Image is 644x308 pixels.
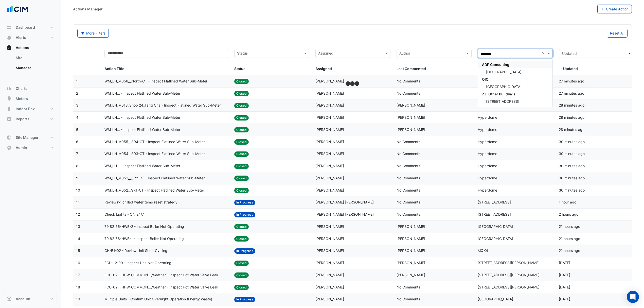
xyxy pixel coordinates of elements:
[76,164,78,168] span: 8
[76,176,78,180] span: 9
[482,92,515,96] span: ZZ-Other Buildings
[234,79,249,84] span: Closed
[76,200,80,204] span: 11
[7,35,12,40] app-icon: Alerts
[315,285,344,289] span: [PERSON_NAME]
[478,164,497,168] span: Hyperdome
[397,261,425,265] span: [PERSON_NAME]
[559,115,584,119] span: 2025-08-28T11:17:38.112
[234,188,249,193] span: Closed
[559,127,584,132] span: 2025-08-28T11:17:11.151
[478,59,553,107] ng-dropdown-panel: Options list
[16,106,35,111] span: Indoor Env
[486,99,519,104] span: [STREET_ADDRESS]
[234,91,249,96] span: Closed
[76,224,80,229] span: 13
[104,248,167,254] span: CH-B1-02 - Review Unit Short Cycling
[482,62,509,67] span: ADP Consulting
[397,115,425,119] span: [PERSON_NAME]
[16,296,30,301] span: Account
[16,35,26,40] span: Alerts
[104,260,171,266] span: FCU-12-09 - Inspect Unit Not Operating
[104,284,218,290] span: FCU-02...,HHW-COMMON...,Weather - Inspect Hot Water Valve Leak
[559,188,585,192] span: 2025-08-28T11:15:37.784
[315,79,344,83] span: [PERSON_NAME]
[234,139,249,145] span: Closed
[234,297,255,302] span: In Progress
[478,200,511,204] span: [STREET_ADDRESS]
[397,236,425,241] span: [PERSON_NAME]
[478,151,497,156] span: Hyperdome
[397,224,425,229] span: [PERSON_NAME]
[559,49,634,58] button: Updated
[104,91,180,96] span: WM_LH... - Inspect Flatlined Water Sub-Meter
[234,236,249,242] span: Closed
[562,51,577,56] span: Updated
[12,53,57,63] a: Site
[73,6,103,12] div: Actions Manager
[486,70,522,74] span: [GEOGRAPHIC_DATA]
[6,4,29,14] img: Company Logo
[76,236,80,241] span: 14
[559,261,570,265] span: 2025-08-27T11:14:29.240
[4,32,57,43] button: Alerts
[4,143,57,153] button: Admin
[478,285,540,289] span: [STREET_ADDRESS][PERSON_NAME]
[234,212,255,217] span: In Progress
[559,212,578,216] span: 2025-08-28T10:05:09.822
[486,84,522,89] span: [GEOGRAPHIC_DATA]
[397,79,420,83] span: No Comments
[104,78,207,84] span: WM_LH_M058__North-CT - Inspect Flatlined Water Sub-Meter
[16,145,27,150] span: Admin
[478,273,540,277] span: [STREET_ADDRESS][PERSON_NAME]
[104,199,177,205] span: Reviewing chilled water temp reset strategy
[478,261,540,265] span: [STREET_ADDRESS][PERSON_NAME]
[478,188,497,192] span: Hyperdome
[397,297,420,301] span: No Comments
[104,139,205,145] span: WM_LH_M055__SR4-CT - Inspect Flatlined Water Sub-Meter
[397,200,420,204] span: No Comments
[76,212,80,216] span: 12
[7,145,12,150] app-icon: Admin
[315,261,344,265] span: [PERSON_NAME]
[234,127,249,132] span: Closed
[315,224,344,229] span: [PERSON_NAME]
[234,285,249,290] span: Closed
[7,96,12,101] app-icon: Meters
[234,176,249,181] span: Closed
[315,200,374,204] span: [PERSON_NAME] [PERSON_NAME]
[315,91,344,95] span: [PERSON_NAME]
[234,248,255,254] span: In Progress
[16,45,29,50] span: Actions
[76,103,78,107] span: 3
[397,91,420,95] span: No Comments
[4,22,57,32] button: Dashboard
[4,294,57,304] button: Account
[104,187,204,193] span: WM_LH_M052__SR1-CT - Inspect Flatlined Water Sub-Meter
[234,200,255,205] span: In Progress
[315,127,344,132] span: [PERSON_NAME]
[4,114,57,124] button: Reports
[397,151,420,156] span: No Comments
[478,297,513,301] span: [GEOGRAPHIC_DATA]
[104,151,205,157] span: WM_LH_M054__SR3-CT - Inspect Flatlined Water Sub-Meter
[234,224,249,229] span: Closed
[315,273,344,277] span: [PERSON_NAME]
[315,151,344,156] span: [PERSON_NAME]
[76,273,80,277] span: 17
[397,285,420,289] span: No Comments
[559,103,584,107] span: 2025-08-28T11:17:43.450
[76,151,78,156] span: 7
[76,248,80,253] span: 15
[76,285,80,289] span: 18
[315,236,344,241] span: [PERSON_NAME]
[397,188,420,192] span: No Comments
[397,66,426,71] span: Last Commented
[76,297,80,301] span: 19
[104,127,180,133] span: WM_LH... - Inspect Flatlined Water Sub-Meter
[76,261,80,265] span: 16
[7,25,12,30] app-icon: Dashboard
[559,200,576,204] span: 2025-08-28T10:27:23.401
[597,5,632,13] button: Create Action
[315,212,374,216] span: [PERSON_NAME] [PERSON_NAME]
